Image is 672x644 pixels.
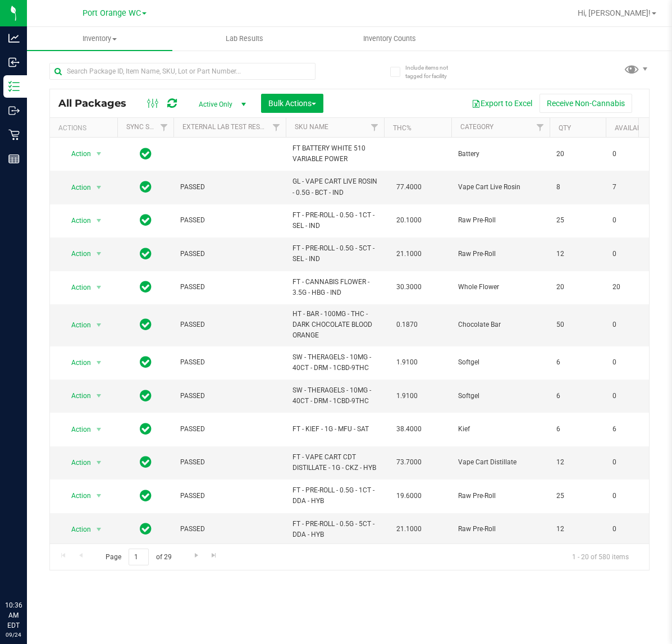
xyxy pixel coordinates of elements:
[92,213,106,229] span: select
[182,123,271,131] a: External Lab Test Result
[292,210,377,231] span: FT - PRE-ROLL - 0.5G - 1CT - SEL - IND
[458,319,543,330] span: Chocolate Bar
[295,123,328,131] a: SKU Name
[180,249,279,259] span: PASSED
[612,524,655,535] span: 0
[140,421,152,437] span: In Sync
[391,317,423,333] span: 0.1870
[556,424,599,435] span: 6
[92,355,106,371] span: select
[61,422,92,437] span: Action
[612,215,655,226] span: 0
[92,317,106,333] span: select
[8,57,20,68] inline-svg: Inbound
[140,179,152,195] span: In Sync
[365,118,384,137] a: Filter
[180,357,279,368] span: PASSED
[348,34,431,44] span: Inventory Counts
[458,491,543,501] span: Raw Pre-Roll
[458,524,543,535] span: Raw Pre-Roll
[615,124,648,132] a: Available
[458,457,543,468] span: Vape Cart Distillate
[556,357,599,368] span: 6
[11,554,45,588] iframe: Resource center
[206,549,222,564] a: Go to the last page
[140,521,152,537] span: In Sync
[292,309,377,341] span: HT - BAR - 100MG - THC - DARK CHOCOLATE BLOOD ORANGE
[8,129,20,140] inline-svg: Retail
[458,357,543,368] span: Softgel
[292,485,377,506] span: FT - PRE-ROLL - 0.5G - 1CT - DDA - HYB
[612,457,655,468] span: 0
[292,243,377,264] span: FT - PRE-ROLL - 0.5G - 5CT - SEL - IND
[292,143,377,165] span: FT BATTERY WHITE 510 VARIABLE POWER
[92,146,106,162] span: select
[267,118,286,137] a: Filter
[140,279,152,295] span: In Sync
[180,391,279,401] span: PASSED
[180,182,279,193] span: PASSED
[61,317,92,333] span: Action
[556,215,599,226] span: 25
[292,352,377,373] span: SW - THERAGELS - 10MG - 40CT - DRM - 1CBD-9THC
[92,455,106,471] span: select
[261,94,323,113] button: Bulk Actions
[92,422,106,437] span: select
[61,180,92,195] span: Action
[612,319,655,330] span: 0
[5,631,22,639] p: 09/24
[612,491,655,501] span: 0
[458,424,543,435] span: Kief
[49,63,316,80] input: Search Package ID, Item Name, SKU, Lot or Part Number...
[92,280,106,295] span: select
[61,522,92,537] span: Action
[180,491,279,501] span: PASSED
[126,123,170,131] a: Sync Status
[458,182,543,193] span: Vape Cart Live Rosin
[458,215,543,226] span: Raw Pre-Roll
[578,8,651,17] span: Hi, [PERSON_NAME]!
[556,149,599,159] span: 20
[393,124,412,132] a: THC%
[556,249,599,259] span: 12
[180,524,279,535] span: PASSED
[531,118,550,137] a: Filter
[540,94,632,113] button: Receive Non-Cannabis
[92,180,106,195] span: select
[140,454,152,470] span: In Sync
[458,249,543,259] span: Raw Pre-Roll
[556,319,599,330] span: 50
[140,388,152,404] span: In Sync
[61,355,92,371] span: Action
[292,519,377,540] span: FT - PRE-ROLL - 0.5G - 5CT - DDA - HYB
[92,488,106,504] span: select
[464,94,540,113] button: Export to Excel
[391,388,423,404] span: 1.9100
[458,282,543,293] span: Whole Flower
[61,455,92,471] span: Action
[612,357,655,368] span: 0
[83,8,141,18] span: Port Orange WC
[556,282,599,293] span: 20
[155,118,173,137] a: Filter
[61,280,92,295] span: Action
[391,454,427,471] span: 73.7000
[140,354,152,370] span: In Sync
[563,549,638,565] span: 1 - 20 of 580 items
[61,488,92,504] span: Action
[556,457,599,468] span: 12
[180,215,279,226] span: PASSED
[612,282,655,293] span: 20
[92,388,106,404] span: select
[180,319,279,330] span: PASSED
[391,488,427,504] span: 19.6000
[317,27,463,51] a: Inventory Counts
[612,391,655,401] span: 0
[292,452,377,473] span: FT - VAPE CART CDT DISTILLATE - 1G - CKZ - HYB
[391,212,427,229] span: 20.1000
[61,213,92,229] span: Action
[556,391,599,401] span: 6
[612,149,655,159] span: 0
[58,124,113,132] div: Actions
[391,179,427,195] span: 77.4000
